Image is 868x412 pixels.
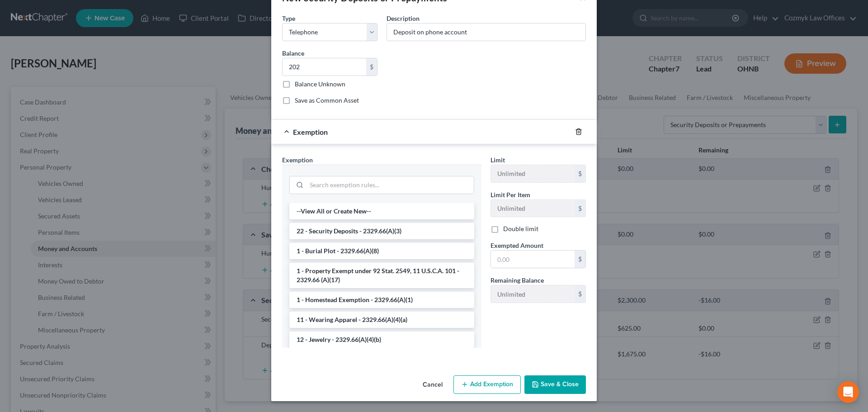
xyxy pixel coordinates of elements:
li: 22 - Security Deposits - 2329.66(A)(3) [289,223,474,239]
label: Balance Unknown [295,80,345,89]
label: Balance [282,48,304,58]
input: -- [491,165,575,182]
li: 1 - Burial Plot - 2329.66(A)(8) [289,243,474,259]
label: Type [282,14,295,23]
div: $ [575,200,585,217]
span: Exemption [282,156,313,164]
li: 12 - Jewelry - 2329.66(A)(4)(b) [289,331,474,348]
div: $ [366,58,377,76]
div: Open Intercom Messenger [837,381,859,403]
li: 11 - Wearing Apparel - 2329.66(A)(4)(a) [289,312,474,328]
button: Add Exemption [453,375,521,394]
input: 0.00 [283,58,366,76]
span: Exempted Amount [491,242,543,249]
label: Double limit [503,224,538,233]
label: Remaining Balance [491,275,544,285]
div: $ [575,165,585,182]
label: Limit Per Item [491,190,530,199]
span: Exemption [293,128,328,136]
input: 0.00 [491,251,575,268]
span: Limit [491,156,505,164]
button: Cancel [415,376,450,394]
li: 1 - Property Exempt under 92 Stat. 2549, 11 U.S.C.A. 101 - 2329.66 (A)(17) [289,263,474,288]
label: Save as Common Asset [295,96,359,105]
span: Description [387,14,420,22]
li: 1 - Homestead Exemption - 2329.66(A)(1) [289,292,474,308]
input: Describe... [387,24,585,41]
input: -- [491,200,575,217]
button: Save & Close [524,375,586,394]
input: -- [491,285,575,303]
li: --View All or Create New-- [289,203,474,219]
input: Search exemption rules... [307,176,474,194]
div: $ [575,285,585,303]
div: $ [575,251,585,268]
